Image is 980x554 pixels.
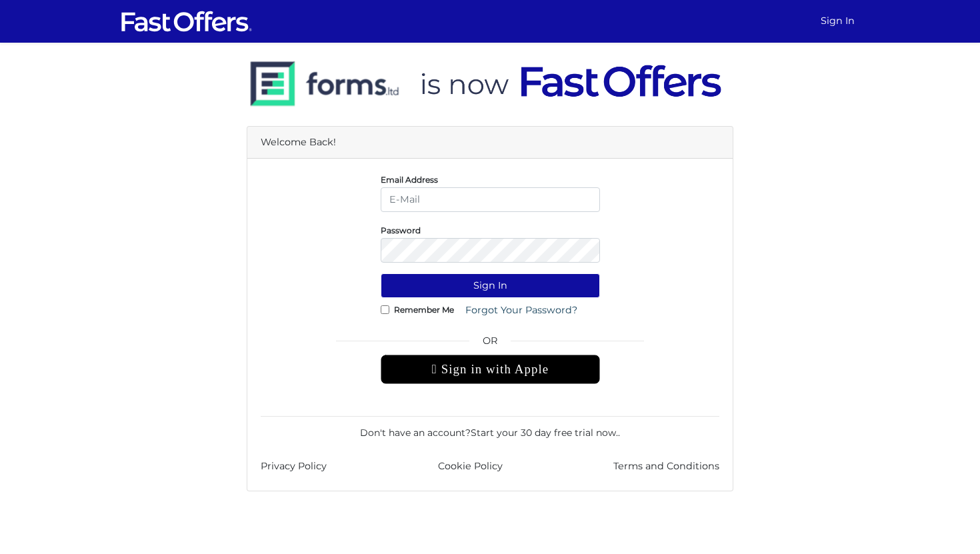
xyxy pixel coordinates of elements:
input: E-Mail [381,187,600,212]
div: Welcome Back! [247,127,733,159]
a: Sign In [815,8,860,34]
a: Start your 30 day free trial now. [471,427,618,439]
div: Don't have an account? . [261,416,719,440]
label: Password [381,229,421,232]
a: Cookie Policy [438,459,503,474]
a: Terms and Conditions [613,459,719,474]
label: Email Address [381,178,438,181]
div: Sign in with Apple [381,355,600,384]
span: OR [381,333,600,355]
a: Privacy Policy [261,459,327,474]
button: Sign In [381,273,600,298]
a: Forgot Your Password? [457,298,586,323]
label: Remember Me [394,308,454,311]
